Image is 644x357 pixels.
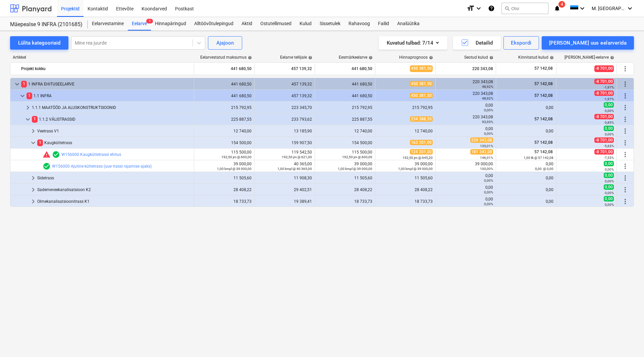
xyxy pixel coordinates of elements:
[29,139,37,147] span: keyboard_arrow_down
[438,63,493,74] div: 220 343,08
[410,81,433,86] span: 450 381,50
[378,199,433,204] div: 18 733,73
[534,66,553,71] span: 57 142,08
[37,126,191,136] div: Veetrass V1
[594,149,614,155] span: -8 701,00
[482,85,493,88] small: 48,92%
[499,176,553,180] div: 0,00
[367,56,373,60] span: help
[151,17,190,31] a: Hinnapäringud
[621,92,629,100] span: Rohkem tegevusi
[504,6,510,11] span: search
[428,56,433,60] span: help
[499,129,553,133] div: 0,00
[190,17,237,31] a: Alltöövõtulepingud
[410,149,433,155] span: 124 201,00
[21,63,191,74] div: Projekt kokku
[499,105,553,110] div: 0,00
[393,17,424,31] div: Analüütika
[621,174,629,182] span: Rohkem tegevusi
[318,162,372,171] div: 39 000,00
[318,129,372,133] div: 12 740,00
[621,115,629,123] span: Rohkem tegevusi
[604,144,614,148] small: -5,63%
[338,167,372,171] small: 1,00 kmpl @ 39 000,00
[339,55,373,60] div: Eesmärkeelarve
[257,162,312,171] div: 40 365,00
[484,190,493,194] small: 0,00%
[604,121,614,124] small: -3,85%
[410,116,433,122] span: 234 588,55
[221,155,252,159] small: 192,50 jm @ 600,00
[604,184,614,190] span: 0,00
[318,105,372,110] div: 215 792,95
[10,55,195,60] div: Artikkel
[318,187,372,192] div: 28 408,22
[277,167,312,171] small: 1,00 kmpl @ 40 365,00
[316,17,344,31] div: Sissetulek
[13,80,21,88] span: keyboard_arrow_down
[438,126,493,136] div: 0,00
[621,80,629,88] span: Rohkem tegevusi
[621,186,629,194] span: Rohkem tegevusi
[621,197,629,205] span: Rohkem tegevusi
[621,104,629,112] span: Rohkem tegevusi
[499,199,553,204] div: 0,00
[21,81,27,87] span: 1
[37,137,191,148] div: Kaugküttetrass
[29,127,37,135] span: keyboard_arrow_right
[534,140,553,145] span: 57 142,08
[605,109,614,113] small: 0,00%
[378,105,433,110] div: 215 792,95
[488,4,495,12] i: Abikeskus
[344,17,374,31] div: Rahavoog
[318,63,372,74] div: 441 680,50
[621,162,629,170] span: Rohkem tegevusi
[484,132,493,135] small: 0,00%
[594,79,614,84] span: -8 701,00
[32,114,191,125] div: 1.1.2 VÄLISTRASSID
[197,129,252,133] div: 12 740,00
[470,149,493,155] span: 181 343,08
[534,93,553,98] span: 57 142,08
[282,155,312,159] small: 192,50 jm @ 621,00
[52,151,60,159] span: Eelarvereal on 1 hinnapakkumist
[257,82,312,86] div: 457 139,32
[208,36,242,50] button: Ajajoon
[482,97,493,100] small: 48,92%
[604,102,614,108] span: 0,00
[257,63,312,74] div: 457 139,32
[605,132,614,136] small: 0,00%
[61,152,121,157] a: W156000 Kaugküttetrassi ehitus
[605,203,614,206] small: 0,00%
[18,92,26,100] span: keyboard_arrow_down
[378,187,433,192] div: 28 408,22
[621,65,629,73] span: Rohkem tegevusi
[534,150,553,154] span: 57 142,08
[534,117,553,121] span: 57 142,08
[197,150,252,159] div: 115 500,00
[535,167,553,171] small: 0,00 @ 0,00
[604,156,614,160] small: -7,53%
[379,36,447,50] button: Kuvatud tulbad:7/14
[480,167,493,171] small: 100,00%
[257,105,312,110] div: 223 345,70
[438,91,493,101] div: 220 343,08
[594,137,614,143] span: -8 701,00
[88,17,128,31] div: Eelarvestamine
[594,91,614,96] span: -8 701,00
[197,117,252,122] div: 225 887,55
[475,4,483,12] i: keyboard_arrow_down
[18,39,60,47] div: Lülita kategooriaid
[43,162,51,170] span: Eelarvereal on 1 hinnapakkumist
[534,81,553,86] span: 57 142,08
[374,17,393,31] div: Failid
[37,173,191,183] div: Sidetrass
[197,82,252,86] div: 441 680,50
[594,114,614,119] span: -8 701,00
[605,179,614,183] small: 0,00%
[438,185,493,194] div: 0,00
[518,55,554,60] div: Kinnitatud kulud
[511,39,531,47] div: Ekspordi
